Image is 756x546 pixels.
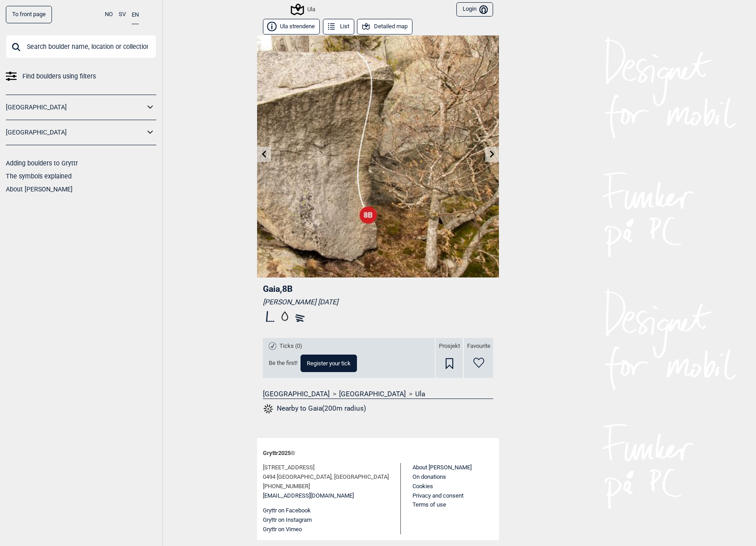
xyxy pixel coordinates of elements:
[263,390,493,399] nav: > >
[263,506,311,516] button: Gryttr on Facebook
[263,298,493,307] div: [PERSON_NAME] [DATE]
[412,501,446,508] a: Terms of use
[263,525,302,534] button: Gryttr on Vimeo
[269,360,297,367] span: Be the first!
[263,284,292,294] span: Gaia , 8B
[119,6,126,23] button: SV
[412,473,446,480] a: On donations
[105,6,113,23] button: NO
[6,186,73,193] a: About [PERSON_NAME]
[263,444,493,463] div: Gryttr 2025 ©
[6,126,145,139] a: [GEOGRAPHIC_DATA]
[301,355,357,372] button: Register your tick
[307,360,351,366] span: Register your tick
[292,4,315,15] div: Ula
[257,35,499,277] img: Gaia 240325
[339,390,406,399] a: [GEOGRAPHIC_DATA]
[357,19,412,35] button: Detailed map
[263,472,389,482] span: 0494 [GEOGRAPHIC_DATA], [GEOGRAPHIC_DATA]
[263,482,310,491] span: [PHONE_NUMBER]
[6,160,78,167] a: Adding boulders to Gryttr
[456,2,493,17] button: Login
[263,390,330,399] a: [GEOGRAPHIC_DATA]
[412,492,464,499] a: Privacy and consent
[467,342,490,350] span: Favourite
[6,35,156,58] input: Search boulder name, location or collection
[263,403,366,415] button: Nearby to Gaia(200m radius)
[412,483,433,490] a: Cookies
[132,6,139,24] button: EN
[22,70,96,83] span: Find boulders using filters
[6,101,145,114] a: [GEOGRAPHIC_DATA]
[263,516,312,525] button: Gryttr on Instagram
[6,70,156,83] a: Find boulders using filters
[263,463,314,472] span: [STREET_ADDRESS]
[279,342,302,350] span: Ticks (0)
[6,6,52,23] a: To front page
[436,338,463,378] div: Prosjekt
[263,19,320,35] button: Ula strendene
[6,173,72,180] a: The symbols explained
[263,491,354,501] a: [EMAIL_ADDRESS][DOMAIN_NAME]
[415,390,425,399] a: Ula
[323,19,354,35] button: List
[412,464,472,471] a: About [PERSON_NAME]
